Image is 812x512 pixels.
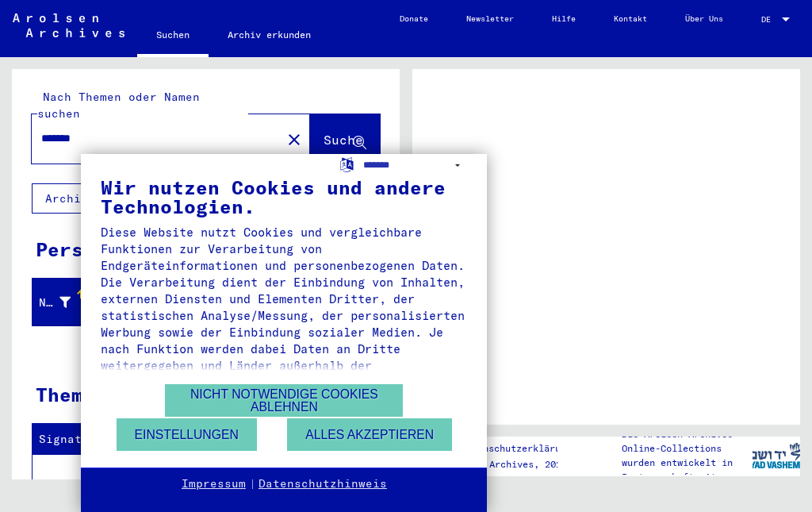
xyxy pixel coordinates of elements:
select: Sprache auswählen [363,154,467,177]
a: Impressum [182,476,246,492]
button: Nicht notwendige Cookies ablehnen [165,384,403,417]
label: Sprache auswählen [339,156,355,171]
button: Einstellungen [117,418,257,451]
div: Wir nutzen Cookies und andere Technologien. [101,178,467,216]
a: Datenschutzhinweis [259,476,387,492]
button: Alles akzeptieren [287,418,452,451]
